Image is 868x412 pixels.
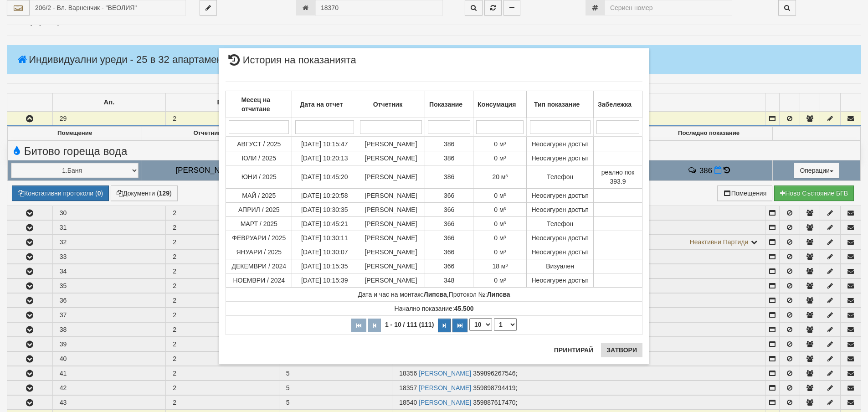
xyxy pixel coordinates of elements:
td: [DATE] 10:15:47 [292,137,357,151]
td: МАЙ / 2025 [226,189,292,203]
b: Показание [429,101,462,108]
td: [PERSON_NAME] [357,165,425,189]
td: [PERSON_NAME] [357,189,425,203]
span: 366 [444,234,454,242]
th: Отчетник: No sort applied, activate to apply an ascending sort [357,91,425,118]
span: Дата и час на монтаж: [358,291,447,298]
td: [PERSON_NAME] [357,151,425,165]
td: АВГУСТ / 2025 [226,137,292,151]
button: Принтирай [549,343,599,357]
th: Забележка: No sort applied, activate to apply an ascending sort [593,91,642,118]
span: 0 м³ [494,234,506,242]
b: Консумация [478,101,516,108]
td: [DATE] 10:20:58 [292,189,357,203]
td: [PERSON_NAME] [357,259,425,273]
td: МАРТ / 2025 [226,217,292,231]
td: [PERSON_NAME] [357,137,425,151]
td: Неосигурен достъп [527,203,594,217]
td: ФЕВРУАРИ / 2025 [226,231,292,245]
td: НОЕМВРИ / 2024 [226,273,292,288]
td: Неосигурен достъп [527,273,594,288]
span: 0 м³ [494,277,506,284]
td: ЮЛИ / 2025 [226,151,292,165]
span: Начално показание: [395,305,474,312]
span: Протокол №: [449,291,510,298]
span: 386 [444,154,454,162]
span: 366 [444,220,454,227]
td: [DATE] 10:30:35 [292,203,357,217]
td: ЮНИ / 2025 [226,165,292,189]
button: Първа страница [351,319,366,332]
td: [PERSON_NAME] [357,231,425,245]
span: 366 [444,206,454,213]
td: Неосигурен достъп [527,245,594,259]
span: 0 м³ [494,206,506,213]
span: 386 [444,173,454,180]
td: Неосигурен достъп [527,189,594,203]
td: Телефон [527,217,594,231]
th: Показание: No sort applied, activate to apply an ascending sort [425,91,473,118]
td: [PERSON_NAME] [357,273,425,288]
strong: Липсва [424,291,447,298]
strong: 45.500 [454,305,474,312]
td: [DATE] 10:30:07 [292,245,357,259]
span: 0 м³ [494,220,506,227]
td: [DATE] 10:30:11 [292,231,357,245]
span: 0 м³ [494,154,506,162]
span: 0 м³ [494,140,506,148]
span: 366 [444,263,454,270]
td: Телефон [527,165,594,189]
b: Тип показание [534,101,580,108]
td: , [226,288,642,302]
td: Неосигурен достъп [527,151,594,165]
button: Последна страница [452,319,467,332]
td: [DATE] 10:15:39 [292,273,357,288]
span: 18 м³ [492,263,508,270]
td: Неосигурен достъп [527,137,594,151]
span: 0 м³ [494,192,506,199]
b: Забележка [598,101,632,108]
b: Дата на отчет [300,101,343,108]
button: Следваща страница [438,319,451,332]
td: Визуален [527,259,594,273]
b: Отчетник [373,101,402,108]
button: Предишна страница [368,319,381,332]
td: [PERSON_NAME] [357,203,425,217]
th: Тип показание: No sort applied, activate to apply an ascending sort [527,91,594,118]
span: реално пок 393.9 [601,169,634,185]
td: [DATE] 10:45:21 [292,217,357,231]
td: [DATE] 10:45:20 [292,165,357,189]
td: [DATE] 10:20:13 [292,151,357,165]
td: АПРИЛ / 2025 [226,203,292,217]
b: Месец на отчитане [241,96,270,113]
button: Затвори [601,343,642,357]
strong: Липсва [487,291,510,298]
span: 348 [444,277,454,284]
td: ДЕКЕМВРИ / 2024 [226,259,292,273]
th: Дата на отчет: No sort applied, activate to apply an ascending sort [292,91,357,118]
td: ЯНУАРИ / 2025 [226,245,292,259]
span: 386 [444,140,454,148]
span: 20 м³ [492,173,508,180]
td: Неосигурен достъп [527,231,594,245]
span: 0 м³ [494,248,506,256]
span: История на показанията [226,55,356,72]
select: Страница номер [494,318,517,331]
td: [DATE] 10:15:35 [292,259,357,273]
th: Консумация: No sort applied, activate to apply an ascending sort [473,91,527,118]
th: Месец на отчитане: No sort applied, activate to apply an ascending sort [226,91,292,118]
span: 1 - 10 / 111 (111) [383,321,436,328]
select: Брой редове на страница [469,318,492,331]
td: [PERSON_NAME] [357,217,425,231]
span: 366 [444,248,454,256]
td: [PERSON_NAME] [357,245,425,259]
span: 366 [444,192,454,199]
